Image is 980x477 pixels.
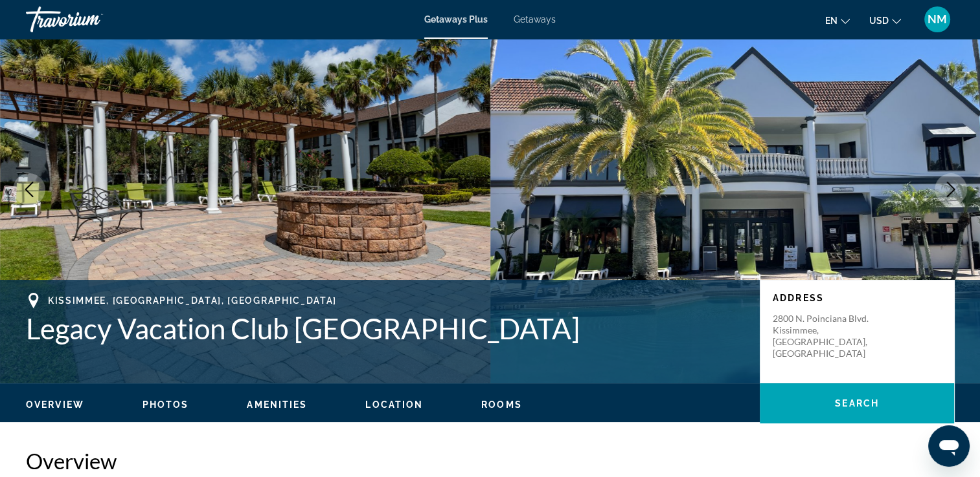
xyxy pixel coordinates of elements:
[26,399,84,410] button: Overview
[835,398,879,408] span: Search
[825,11,850,30] button: Change language
[869,11,901,30] button: Change currency
[773,313,876,359] p: 2800 N. Poinciana Blvd. Kissimmee, [GEOGRAPHIC_DATA], [GEOGRAPHIC_DATA]
[247,399,307,410] span: Amenities
[365,399,423,410] span: Location
[26,448,954,474] h2: Overview
[247,399,307,410] button: Amenities
[928,13,947,26] span: NM
[424,14,488,25] a: Getaways Plus
[935,173,967,206] button: Next image
[773,293,941,303] p: Address
[26,312,747,345] h1: Legacy Vacation Club [GEOGRAPHIC_DATA]
[48,295,337,306] span: Kissimmee, [GEOGRAPHIC_DATA], [GEOGRAPHIC_DATA]
[26,3,155,36] a: Travorium
[920,6,954,33] button: User Menu
[481,399,522,410] button: Rooms
[13,173,45,206] button: Previous image
[869,16,889,26] span: USD
[142,399,189,410] span: Photos
[365,399,423,410] button: Location
[481,399,522,410] span: Rooms
[928,425,970,467] iframe: Кнопка запуска окна обмена сообщениями
[514,14,556,25] a: Getaways
[825,16,838,26] span: en
[142,399,189,410] button: Photos
[26,399,84,410] span: Overview
[760,383,954,423] button: Search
